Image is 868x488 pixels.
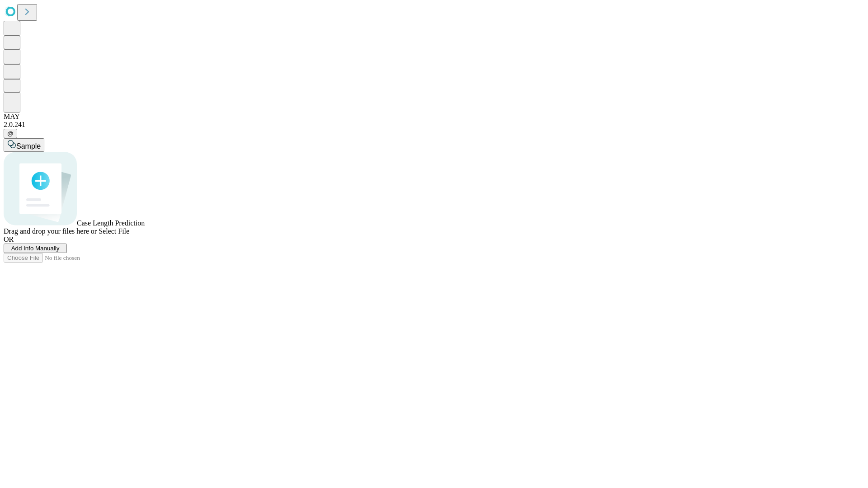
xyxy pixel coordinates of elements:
span: Add Info Manually [11,245,60,252]
button: @ [4,129,17,138]
div: 2.0.241 [4,121,864,129]
span: OR [4,235,14,243]
span: Drag and drop your files here or [4,227,97,235]
span: @ [7,130,14,137]
div: MAY [4,113,864,121]
span: Case Length Prediction [77,219,145,227]
button: Sample [4,138,44,152]
span: Select File [99,227,129,235]
button: Add Info Manually [4,244,67,253]
span: Sample [16,142,41,150]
